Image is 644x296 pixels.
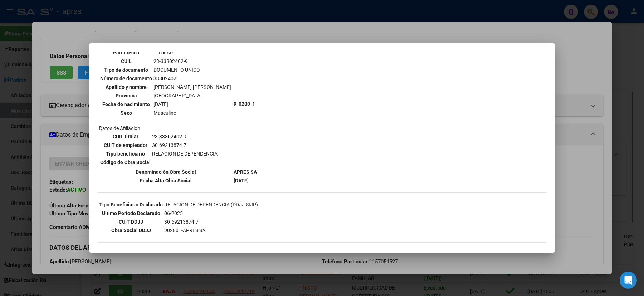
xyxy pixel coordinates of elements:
[153,109,231,117] td: Masculino
[234,169,257,175] b: APRES SA
[99,218,163,226] th: CUIT DDJJ
[99,40,233,167] td: Datos personales Datos de Afiliación
[100,49,152,57] th: Parentesco
[152,133,218,140] td: 23-33802402-9
[152,150,218,158] td: RELACION DE DEPENDENCIA
[100,100,152,108] th: Fecha de nacimiento
[99,209,163,217] th: Ultimo Período Declarado
[234,101,255,107] b: 9-0280-1
[234,178,249,183] b: [DATE]
[164,209,258,217] td: 06-2025
[100,75,152,82] th: Número de documento
[100,150,151,158] th: Tipo beneficiario
[100,109,152,117] th: Sexo
[153,57,231,65] td: 23-33802402-9
[100,158,151,166] th: Código de Obra Social
[100,141,151,149] th: CUIT de empleador
[99,168,233,176] th: Denominación Obra Social
[620,272,637,289] div: Open Intercom Messenger
[152,141,218,149] td: 30-69213874-7
[153,92,231,100] td: [GEOGRAPHIC_DATA]
[164,201,258,209] td: RELACION DE DEPENDENCIA (DDJJ SIJP)
[100,92,152,100] th: Provincia
[153,49,231,57] td: TITULAR
[153,83,231,91] td: [PERSON_NAME] [PERSON_NAME]
[164,226,258,234] td: 902801-APRES SA
[153,75,231,82] td: 33802402
[100,66,152,74] th: Tipo de documento
[100,133,151,140] th: CUIL titular
[164,218,258,226] td: 30-69213874-7
[99,226,163,234] th: Obra Social DDJJ
[100,83,152,91] th: Apellido y nombre
[100,57,152,65] th: CUIL
[99,201,163,209] th: Tipo Beneficiario Declarado
[99,177,233,185] th: Fecha Alta Obra Social
[153,66,231,74] td: DOCUMENTO UNICO
[153,100,231,108] td: [DATE]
